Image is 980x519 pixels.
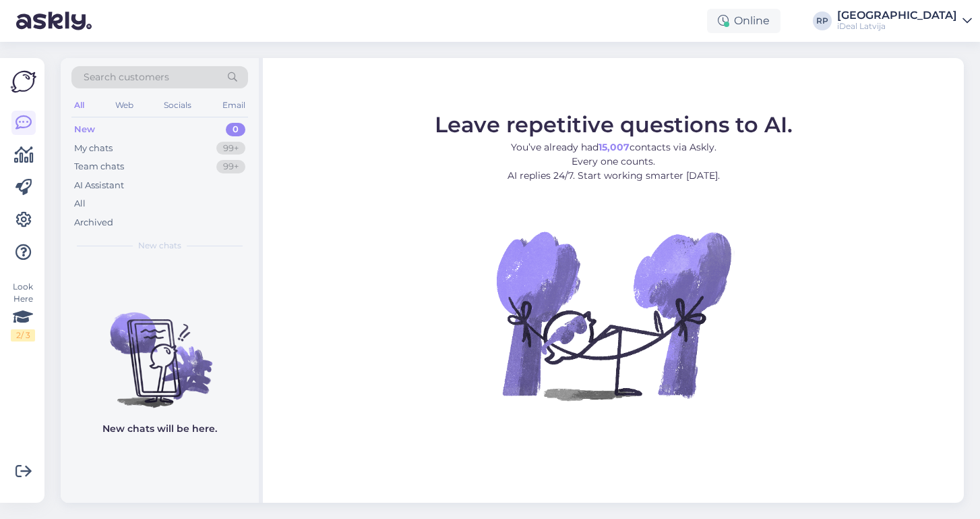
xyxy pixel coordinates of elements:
b: 15,007 [599,141,630,153]
p: You’ve already had contacts via Askly. Every one counts. AI replies 24/7. Start working smarter [... [435,140,793,183]
div: Archived [74,216,113,229]
div: All [71,97,87,114]
div: My chats [74,142,113,155]
a: [GEOGRAPHIC_DATA]iDeal Latvija [837,10,972,32]
img: No chats [61,288,259,410]
div: [GEOGRAPHIC_DATA] [837,10,957,21]
div: RP [813,11,832,30]
span: Search customers [84,70,169,84]
div: Look Here [11,281,35,342]
div: 99+ [216,142,245,155]
div: 2 / 3 [11,329,35,342]
div: iDeal Latvija [837,21,957,32]
img: No Chat active [492,194,735,437]
div: AI Assistant [74,179,124,192]
div: 0 [226,123,245,136]
div: Web [113,97,136,114]
div: Online [707,9,780,33]
div: Team chats [74,160,124,173]
div: 99+ [216,160,245,173]
div: Email [220,97,248,114]
p: New chats will be here. [102,422,217,436]
div: Socials [161,97,194,114]
span: Leave repetitive questions to AI. [435,111,793,138]
img: Askly Logo [11,69,36,94]
div: All [74,197,86,211]
div: New [74,123,95,136]
span: New chats [138,240,181,252]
